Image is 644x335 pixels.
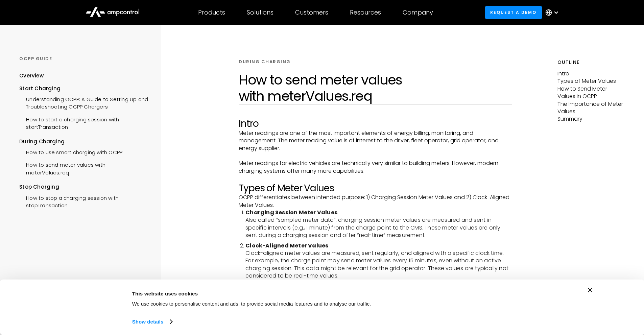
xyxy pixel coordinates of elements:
a: How to stop a charging session with stopTransaction [19,191,148,211]
div: OCPP GUIDE [19,56,148,62]
strong: Clock-Aligned Meter Values [245,242,328,249]
div: During Charging [19,138,148,145]
div: Company [403,9,433,16]
p: Intro [557,70,625,77]
div: Resources [350,9,381,16]
div: Customers [295,9,328,16]
a: Request a demo [485,6,542,19]
div: Solutions [247,9,273,16]
div: Products [198,9,225,16]
a: Show details [132,317,172,327]
div: This website uses cookies [132,289,463,297]
div: Stop Charging [19,183,148,191]
p: Types of Meter Values [557,77,625,85]
p: How to Send Meter Values in OCPP [557,85,625,100]
a: How to use smart charging with OCPP [19,145,122,158]
h2: Intro [239,118,512,129]
strong: Charging Session Meter Values [245,209,337,216]
a: How to start a charging session with startTransaction [19,113,148,133]
span: We use cookies to personalise content and ads, to provide social media features and to analyse ou... [132,301,371,307]
a: How to send meter values with meterValues.req [19,158,148,178]
li: Also called “sampled meter data”, charging session meter values are measured and sent in specific... [245,209,512,239]
li: Clock-aligned meter values are measured, sent regularly, and aligned with a specific clock time. ... [245,242,512,280]
button: Close banner [588,288,593,292]
p: OCPP differentiates between intended purpose: 1) Charging Session Meter Values and 2) Clock-Align... [239,194,512,209]
a: Understanding OCPP: A Guide to Setting Up and Troubleshooting OCPP Chargers [19,92,148,113]
div: Overview [19,72,44,79]
p: ‍ [239,175,512,182]
h5: Outline [557,59,625,66]
a: Overview [19,72,44,85]
p: ‍ [239,152,512,160]
h1: How to send meter values with meterValues.req [239,72,512,104]
div: DURING CHARGING [239,59,291,65]
button: Okay [479,288,575,307]
div: Start Charging [19,85,148,92]
p: Summary [557,115,625,123]
p: Meter readings are one of the most important elements of energy billing, monitoring, and manageme... [239,129,512,152]
p: The Importance of Meter Values [557,100,625,116]
h2: Types of Meter Values [239,183,512,194]
p: Meter readings for electric vehicles are technically very similar to building meters. However, mo... [239,160,512,175]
